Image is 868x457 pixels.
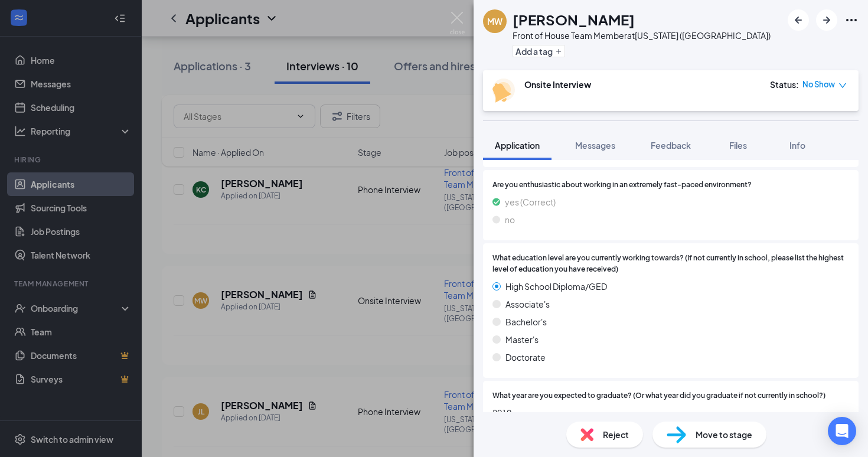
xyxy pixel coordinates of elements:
span: High School Diploma/GED [505,280,607,293]
span: Reject [603,428,629,441]
div: Status : [770,79,799,90]
span: Info [789,140,805,151]
button: PlusAdd a tag [513,45,565,57]
span: What education level are you currently working towards? (If not currently in school, please list ... [492,253,849,275]
div: Open Intercom Messenger [828,417,856,445]
span: 2019 [492,406,849,419]
span: Bachelor's [505,315,547,328]
svg: Plus [555,48,562,55]
span: Move to stage [696,428,752,441]
span: Are you enthusiastic about working in an extremely fast-paced environment? [492,179,752,191]
b: Onsite Interview [524,79,591,90]
svg: Ellipses [844,13,859,27]
button: ArrowLeftNew [788,9,809,31]
span: Doctorate [505,351,546,364]
div: MW [487,15,502,27]
button: ArrowRight [816,9,837,31]
span: no [505,213,515,226]
span: Master's [505,333,539,346]
svg: ArrowLeftNew [791,13,805,27]
span: Files [729,140,747,151]
span: Application [495,140,540,151]
span: What year are you expected to graduate? (Or what year did you graduate if not currently in school?) [492,390,825,401]
span: Associate's [505,298,550,311]
span: Messages [575,140,615,151]
span: yes (Correct) [505,195,556,208]
div: Front of House Team Member at [US_STATE] ([GEOGRAPHIC_DATA]) [513,30,771,41]
span: down [838,81,847,90]
span: No Show [802,79,835,90]
span: Feedback [651,140,691,151]
svg: ArrowRight [820,13,834,27]
h1: [PERSON_NAME] [513,9,635,30]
